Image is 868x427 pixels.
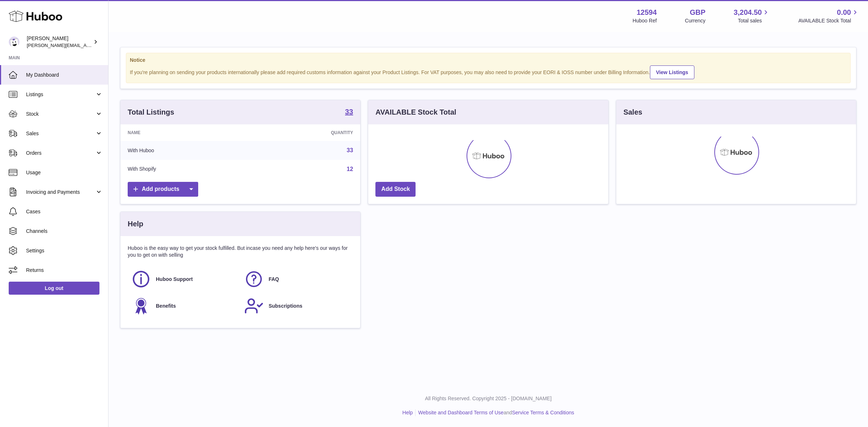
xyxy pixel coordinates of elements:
[798,17,859,24] span: AVAILABLE Stock Total
[244,296,350,316] a: Subscriptions
[685,17,706,24] div: Currency
[345,108,353,117] a: 33
[128,219,143,229] h3: Help
[156,276,193,283] span: Huboo Support
[650,65,694,79] a: View Listings
[131,296,237,316] a: Benefits
[131,269,237,289] a: Huboo Support
[9,282,99,295] a: Log out
[347,147,353,153] a: 33
[26,208,103,215] span: Cases
[418,410,503,415] a: Website and Dashboard Terms of Use
[26,91,95,98] span: Listings
[26,247,103,254] span: Settings
[798,8,859,24] a: 0.00 AVAILABLE Stock Total
[120,124,250,141] th: Name
[114,395,862,402] p: All Rights Reserved. Copyright 2025 - [DOMAIN_NAME]
[416,409,574,416] li: and
[26,111,95,118] span: Stock
[512,410,574,415] a: Service Terms & Conditions
[375,107,456,117] h3: AVAILABLE Stock Total
[26,267,103,274] span: Returns
[9,37,20,47] img: owen@wearemakewaves.com
[633,17,657,24] div: Huboo Ref
[120,160,250,179] td: With Shopify
[128,107,174,117] h3: Total Listings
[128,182,198,197] a: Add products
[345,108,353,115] strong: 33
[128,245,353,259] p: Huboo is the easy way to get your stock fulfilled. But incase you need any help here's our ways f...
[837,8,851,17] span: 0.00
[734,8,770,24] a: 3,204.50 Total sales
[375,182,416,197] a: Add Stock
[734,8,762,17] span: 3,204.50
[26,130,95,137] span: Sales
[269,303,302,309] span: Subscriptions
[156,303,176,309] span: Benefits
[130,57,847,64] strong: Notice
[347,166,353,172] a: 12
[269,276,279,283] span: FAQ
[403,410,413,415] a: Help
[26,189,95,196] span: Invoicing and Payments
[624,107,642,117] h3: Sales
[130,64,847,79] div: If you're planning on sending your products internationally please add required customs informati...
[637,8,657,17] strong: 12594
[26,228,103,235] span: Channels
[27,35,92,49] div: [PERSON_NAME]
[26,169,103,176] span: Usage
[244,269,350,289] a: FAQ
[120,141,250,160] td: With Huboo
[738,17,770,24] span: Total sales
[27,42,145,48] span: [PERSON_NAME][EMAIL_ADDRESS][DOMAIN_NAME]
[26,72,103,78] span: My Dashboard
[26,150,95,157] span: Orders
[250,124,361,141] th: Quantity
[690,8,705,17] strong: GBP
